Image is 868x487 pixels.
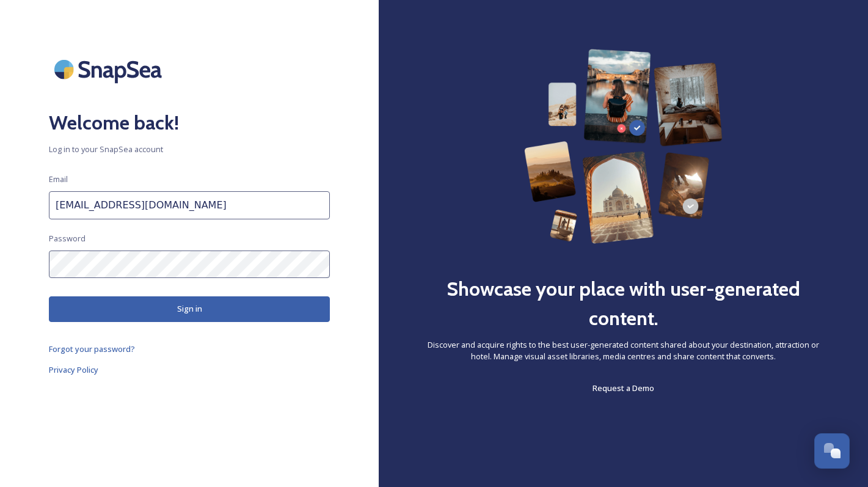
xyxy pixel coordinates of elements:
a: Forgot your password? [49,342,330,356]
img: SnapSea Logo [49,49,171,90]
span: Discover and acquire rights to the best user-generated content shared about your destination, att... [428,339,819,362]
span: Email [49,174,68,185]
span: Request a Demo [593,383,654,394]
input: john.doe@snapsea.io [49,191,330,219]
h2: Welcome back! [49,108,330,137]
a: Request a Demo [593,381,654,395]
button: Open Chat [814,433,850,469]
span: Password [49,233,86,244]
span: Privacy Policy [49,364,98,375]
a: Privacy Policy [49,362,330,377]
h2: Showcase your place with user-generated content. [428,274,819,333]
span: Forgot your password? [49,343,135,354]
span: Log in to your SnapSea account [49,144,330,155]
button: Sign in [49,296,330,321]
img: 63b42ca75bacad526042e722_Group%20154-p-800.png [524,49,723,244]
